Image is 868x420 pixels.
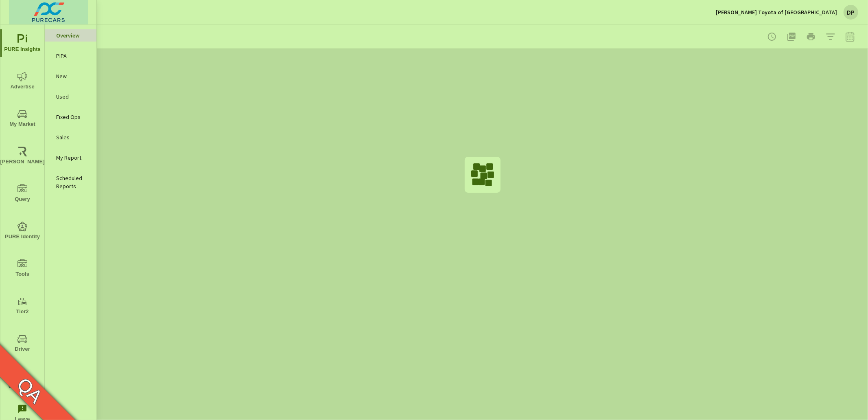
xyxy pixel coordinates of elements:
[844,5,858,20] div: DP
[56,72,90,80] p: New
[56,92,90,101] p: Used
[56,31,90,40] p: Overview
[3,372,42,391] span: Operations
[3,34,42,54] span: PURE Insights
[45,50,96,62] div: PIPA
[45,111,96,123] div: Fixed Ops
[3,222,42,242] span: PURE Identity
[56,174,90,190] p: Scheduled Reports
[45,131,96,143] div: Sales
[45,29,96,42] div: Overview
[3,184,42,204] span: Query
[3,334,42,354] span: Driver
[45,70,96,82] div: New
[716,9,837,16] p: [PERSON_NAME] Toyota of [GEOGRAPHIC_DATA]
[56,113,90,121] p: Fixed Ops
[45,90,96,103] div: Used
[3,109,42,129] span: My Market
[45,172,96,192] div: Scheduled Reports
[45,152,96,164] div: My Report
[3,72,42,92] span: Advertise
[56,154,90,162] p: My Report
[56,133,90,141] p: Sales
[3,259,42,279] span: Tools
[3,147,42,167] span: [PERSON_NAME]
[3,297,42,317] span: Tier2
[56,52,90,60] p: PIPA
